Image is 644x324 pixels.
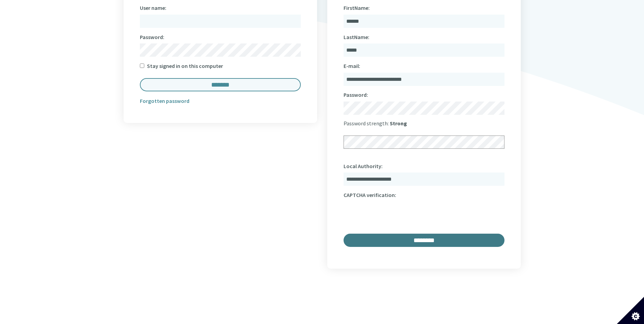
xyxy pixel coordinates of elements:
label: CAPTCHA verification: [344,190,396,200]
label: User name: [140,3,166,13]
strong: Strong [390,120,407,127]
a: Forgotten password [140,97,189,105]
span: Password strength: [344,120,389,127]
iframe: reCAPTCHA [344,202,447,228]
label: E-mail: [344,61,360,71]
label: Password: [140,32,164,42]
label: FirstName: [344,3,370,13]
label: LastName: [344,32,369,42]
label: Local Authority: [344,161,383,171]
label: Password: [344,90,368,100]
label: Stay signed in on this computer [147,61,223,71]
button: Set cookie preferences [617,297,644,324]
